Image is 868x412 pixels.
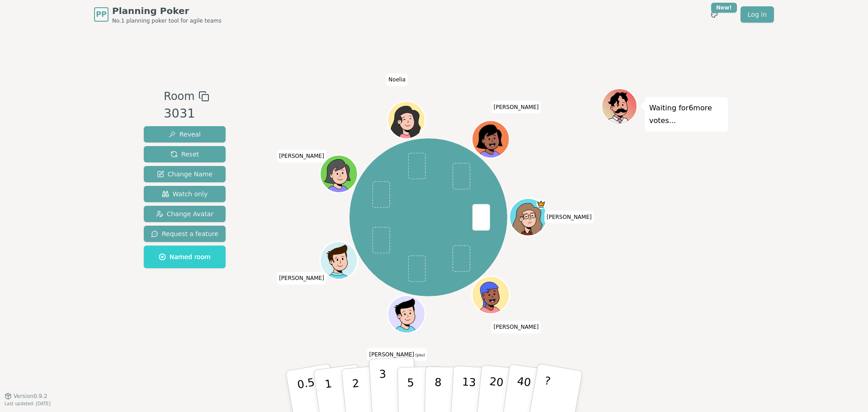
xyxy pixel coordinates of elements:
div: 3031 [164,104,209,123]
button: Change Name [144,166,226,182]
span: Change Name [157,170,212,179]
span: Click to change your name [277,150,326,162]
span: Planning Poker [112,5,222,17]
span: Watch only [162,189,208,199]
span: Request a feature [151,229,218,238]
button: New! [706,6,722,23]
span: Room [164,88,194,104]
span: Named room [159,252,211,261]
div: New! [711,3,737,13]
button: Version0.9.2 [5,393,47,400]
button: Change Avatar [144,206,226,222]
span: Reveal [169,130,201,139]
p: Waiting for 6 more votes... [649,102,723,127]
span: No.1 planning poker tool for agile teams [112,17,222,24]
span: Click to change your name [367,348,427,361]
button: Watch only [144,186,226,202]
span: Change Avatar [156,209,214,218]
span: PP [96,9,106,20]
span: Click to change your name [544,211,594,223]
a: Log in [741,6,774,23]
button: Reveal [144,126,226,142]
button: Named room [144,246,226,268]
span: Click to change your name [491,321,541,334]
button: Request a feature [144,226,226,242]
span: Version 0.9.2 [14,393,47,400]
button: Reset [144,146,226,162]
span: Yannick is the host [536,199,546,209]
button: Click to change your avatar [388,297,424,332]
span: Click to change your name [277,272,326,284]
span: Click to change your name [386,74,408,86]
span: Reset [170,150,199,159]
span: Last updated: [DATE] [5,401,51,406]
a: PPPlanning PokerNo.1 planning poker tool for agile teams [94,5,222,24]
span: (you) [414,353,425,357]
span: Click to change your name [491,101,541,114]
